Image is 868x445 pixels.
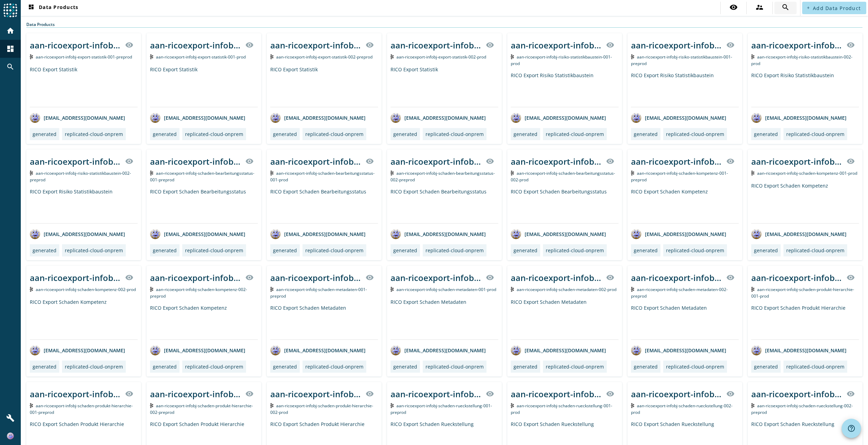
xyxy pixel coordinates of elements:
span: Kafka Topic: aan-ricoexport-infobj-schaden-bearbeitungsstatus-002-prod [511,170,615,183]
img: Kafka Topic: aan-ricoexport-infobj-schaden-kompetenz-001-preprod [631,171,634,175]
span: Kafka Topic: aan-ricoexport-infobj-risiko-statistikbaustein-002-prod [751,54,852,66]
img: avatar [270,345,281,355]
div: replicated-cloud-onprem [185,131,243,137]
img: avatar [150,345,160,355]
mat-icon: build [6,414,15,422]
span: Kafka Topic: aan-ricoexport-infobj-schaden-produkt-hierarchie-001-prod [751,287,854,299]
span: Kafka Topic: aan-ricoexport-infobj-schaden-produkt-hierarchie-002-prod [270,403,373,415]
img: Kafka Topic: aan-ricoexport-infobj-schaden-produkt-hierarchie-001-preprod [30,403,33,408]
div: Data Products [26,21,862,28]
div: aan-ricoexport-infobj-schaden-metadaten-001-_stage_ [391,272,482,283]
div: aan-ricoexport-infobj-risiko-statistikbaustein-002-_stage_ [751,39,842,51]
div: replicated-cloud-onprem [666,363,724,370]
img: avatar [511,345,521,355]
img: Kafka Topic: aan-ricoexport-infobj-risiko-statistikbaustein-001-prod [511,54,514,59]
mat-icon: visibility [606,273,614,282]
div: aan-ricoexport-infobj-schaden-produkt-hierarchie-001-_stage_ [751,272,842,283]
mat-icon: add [806,6,810,10]
div: replicated-cloud-onprem [426,363,484,370]
img: Kafka Topic: aan-ricoexport-infobj-schaden-metadaten-001-preprod [270,287,273,292]
img: Kafka Topic: aan-ricoexport-infobj-schaden-rueckstellung-002-prod [631,403,634,408]
div: [EMAIL_ADDRESS][DOMAIN_NAME] [751,229,847,239]
mat-icon: visibility [245,390,254,398]
span: Kafka Topic: aan-ricoexport-infobj-risiko-statistikbaustein-002-preprod [30,170,131,183]
mat-icon: visibility [366,157,374,165]
div: RICO Export Statistik [150,66,258,107]
div: replicated-cloud-onprem [185,247,243,254]
div: aan-ricoexport-infobj-schaden-bearbeitungsstatus-002-_stage_ [511,156,602,167]
mat-icon: visibility [125,157,133,165]
div: RICO Export Risiko Statistikbaustein [511,72,619,107]
span: Kafka Topic: aan-ricoexport-infobj-schaden-bearbeitungsstatus-001-prod [270,170,375,183]
div: generated [514,131,537,137]
div: RICO Export Statistik [30,66,138,107]
img: avatar [270,112,281,123]
div: [EMAIL_ADDRESS][DOMAIN_NAME] [270,229,366,239]
div: [EMAIL_ADDRESS][DOMAIN_NAME] [391,112,486,123]
div: replicated-cloud-onprem [786,363,844,370]
div: aan-ricoexport-infobj-export-statistik-002-_stage_ [391,39,482,51]
img: Kafka Topic: aan-ricoexport-infobj-schaden-kompetenz-001-prod [751,171,754,175]
img: avatar [270,229,281,239]
div: RICO Export Schaden Metadaten [631,305,739,339]
div: generated [393,247,417,254]
div: replicated-cloud-onprem [65,363,123,370]
span: Kafka Topic: aan-ricoexport-infobj-schaden-produkt-hierarchie-002-preprod [150,403,253,415]
mat-icon: search [781,3,790,11]
img: Kafka Topic: aan-ricoexport-infobj-risiko-statistikbaustein-001-preprod [631,54,634,59]
div: RICO Export Schaden Metadaten [511,299,619,339]
div: [EMAIL_ADDRESS][DOMAIN_NAME] [631,345,726,355]
div: [EMAIL_ADDRESS][DOMAIN_NAME] [30,112,125,123]
mat-icon: visibility [606,157,614,165]
div: RICO Export Schaden Bearbeitungsstatus [391,188,498,223]
div: aan-ricoexport-infobj-schaden-kompetenz-002-_stage_ [150,272,241,283]
div: RICO Export Schaden Metadaten [270,305,378,339]
div: [EMAIL_ADDRESS][DOMAIN_NAME] [631,112,726,123]
img: avatar [511,229,521,239]
mat-icon: visibility [125,390,133,398]
mat-icon: visibility [847,157,855,165]
img: Kafka Topic: aan-ricoexport-infobj-schaden-bearbeitungsstatus-001-prod [270,171,273,175]
span: Kafka Topic: aan-ricoexport-infobj-schaden-rueckstellung-001-prod [511,403,612,415]
img: Kafka Topic: aan-ricoexport-infobj-schaden-bearbeitungsstatus-001-preprod [150,171,153,175]
mat-icon: visibility [245,273,254,282]
div: [EMAIL_ADDRESS][DOMAIN_NAME] [751,345,847,355]
img: Kafka Topic: aan-ricoexport-infobj-schaden-rueckstellung-001-preprod [391,403,394,408]
div: generated [634,247,658,254]
div: generated [273,247,297,254]
button: Add Data Product [802,2,866,14]
div: replicated-cloud-onprem [305,247,363,254]
div: generated [33,363,56,370]
span: Kafka Topic: aan-ricoexport-infobj-schaden-kompetenz-001-preprod [631,170,728,183]
div: replicated-cloud-onprem [786,131,844,137]
div: generated [33,131,56,137]
button: Data Products [24,2,81,14]
mat-icon: visibility [366,41,374,49]
div: generated [153,131,177,137]
div: RICO Export Schaden Kompetenz [150,305,258,339]
mat-icon: visibility [125,41,133,49]
div: RICO Export Schaden Bearbeitungsstatus [511,188,619,223]
img: Kafka Topic: aan-ricoexport-infobj-schaden-rueckstellung-001-prod [511,403,514,408]
div: [EMAIL_ADDRESS][DOMAIN_NAME] [751,112,847,123]
mat-icon: search [6,63,15,71]
img: Kafka Topic: aan-ricoexport-infobj-schaden-produkt-hierarchie-002-preprod [150,403,153,408]
span: Kafka Topic: aan-ricoexport-infobj-schaden-kompetenz-001-prod [757,170,857,176]
div: generated [153,363,177,370]
div: [EMAIL_ADDRESS][DOMAIN_NAME] [30,345,125,355]
mat-icon: supervisor_account [755,3,764,11]
div: RICO Export Schaden Kompetenz [751,182,859,223]
img: Kafka Topic: aan-ricoexport-infobj-schaden-metadaten-002-prod [511,287,514,292]
div: RICO Export Schaden Bearbeitungsstatus [270,188,378,223]
div: replicated-cloud-onprem [65,247,123,254]
div: replicated-cloud-onprem [546,131,604,137]
div: aan-ricoexport-infobj-risiko-statistikbaustein-002-_stage_ [30,156,121,167]
div: [EMAIL_ADDRESS][DOMAIN_NAME] [631,229,726,239]
mat-icon: visibility [606,41,614,49]
div: aan-ricoexport-infobj-schaden-bearbeitungsstatus-001-_stage_ [270,156,361,167]
mat-icon: visibility [486,273,494,282]
mat-icon: visibility [486,41,494,49]
div: aan-ricoexport-infobj-risiko-statistikbaustein-001-_stage_ [631,39,722,51]
div: generated [273,131,297,137]
mat-icon: visibility [245,41,254,49]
